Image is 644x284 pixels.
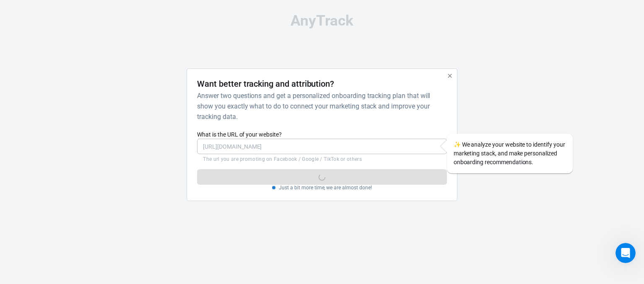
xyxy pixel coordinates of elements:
div: AnyTrack [112,13,532,28]
label: What is the URL of your website? [197,130,447,139]
span: sparkles [454,141,461,148]
h6: Answer two questions and get a personalized onboarding tracking plan that will show you exactly w... [197,90,443,122]
p: The url you are promoting on Facebook / Google / TikTok or others [203,156,441,163]
iframe: Intercom live chat [615,243,636,263]
p: Just a bit more time, we are almost done! [279,185,371,191]
h4: Want better tracking and attribution? [197,79,334,89]
input: https://yourwebsite.com/landing-page [197,139,447,154]
div: We analyze your website to identify your marketing stack, and make personalized onboarding recomm... [447,134,573,173]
